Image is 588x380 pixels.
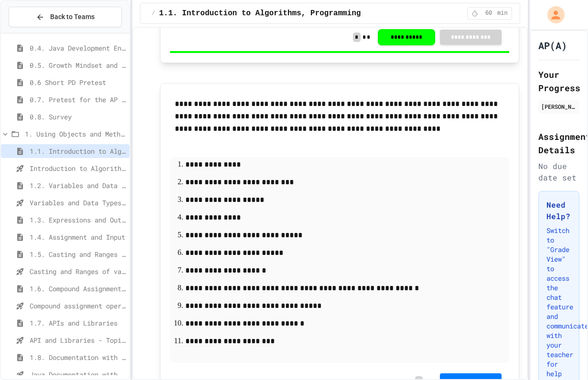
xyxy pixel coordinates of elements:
[538,130,579,157] h2: Assignment Details
[30,112,126,122] span: 0.8. Survey
[497,10,508,17] span: min
[30,266,126,276] span: Casting and Ranges of variables - Quiz
[30,335,126,345] span: API and Libraries - Topic 1.7
[30,232,126,242] span: 1.4. Assignment and Input
[538,160,579,183] div: No due date set
[25,129,126,139] span: 1. Using Objects and Methods
[537,4,567,26] div: My Account
[30,180,126,190] span: 1.2. Variables and Data Types
[30,284,126,294] span: 1.6. Compound Assignment Operators
[30,163,126,173] span: Introduction to Algorithms, Programming, and Compilers
[30,60,126,70] span: 0.5. Growth Mindset and Pair Programming
[30,95,126,105] span: 0.7. Pretest for the AP CSA Exam
[30,198,126,208] span: Variables and Data Types - Quiz
[159,8,430,19] span: 1.1. Introduction to Algorithms, Programming, and Compilers
[30,249,126,259] span: 1.5. Casting and Ranges of Values
[30,369,126,380] span: Java Documentation with Comments - Topic 1.8
[30,215,126,225] span: 1.3. Expressions and Output [New]
[30,146,126,156] span: 1.1. Introduction to Algorithms, Programming, and Compilers
[30,43,126,53] span: 0.4. Java Development Environments
[30,301,126,311] span: Compound assignment operators - Quiz
[538,39,567,52] h1: AP(A)
[546,199,571,222] h3: Need Help?
[538,68,579,95] h2: Your Progress
[152,10,155,17] span: /
[481,10,496,17] span: 60
[541,102,577,111] div: [PERSON_NAME]
[30,77,126,87] span: 0.6 Short PD Pretest
[9,7,122,27] button: Back to Teams
[30,352,126,362] span: 1.8. Documentation with Comments and Preconditions
[50,12,95,22] span: Back to Teams
[30,318,126,328] span: 1.7. APIs and Libraries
